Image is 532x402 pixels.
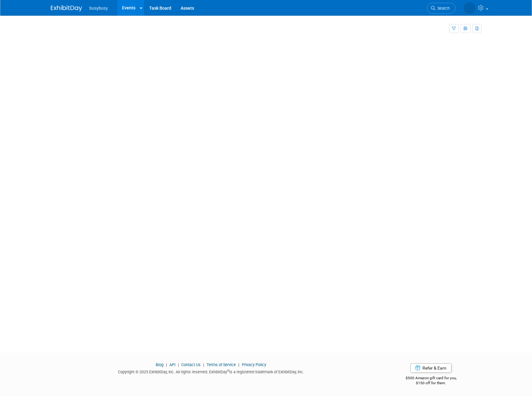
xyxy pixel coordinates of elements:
a: Refer & Earn [410,363,451,373]
span: | [164,362,168,367]
sup: ® [227,369,229,372]
a: Search [427,3,456,14]
span: | [176,362,180,367]
a: API [169,362,175,367]
a: Contact Us [181,362,201,367]
img: ExhibitDay [51,5,82,12]
div: $150 off for them. [381,380,481,386]
a: Blog [156,362,164,367]
img: Avery Cope [464,2,476,14]
span: Search [435,6,450,11]
span: | [202,362,206,367]
a: Privacy Policy [242,362,266,367]
a: Terms of Service [207,362,236,367]
span: busybusy [90,6,108,11]
span: | [237,362,241,367]
div: Copyright © 2025 ExhibitDay, Inc. All rights reserved. ExhibitDay is a registered trademark of Ex... [51,368,372,375]
div: $500 Amazon gift card for you, [381,371,481,386]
